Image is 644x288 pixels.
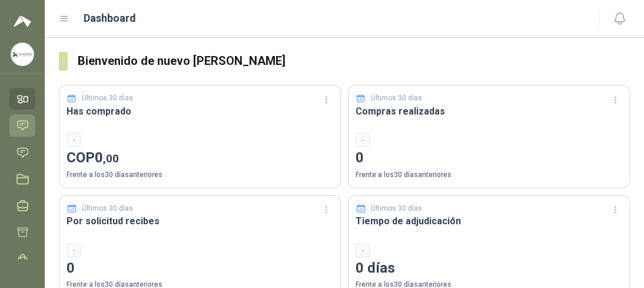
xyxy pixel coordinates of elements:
p: Últimos 30 días [371,93,422,104]
p: 0 [67,257,333,280]
p: COP [67,147,333,169]
p: Últimos 30 días [371,203,422,214]
p: 0 días [356,257,622,280]
p: 0 [356,147,622,169]
span: 0 [95,149,119,166]
img: Company Logo [11,43,34,66]
div: - [356,133,370,147]
img: Logo peakr [14,14,31,28]
p: Frente a los 30 días anteriores [67,169,333,181]
div: - [67,243,81,257]
h3: Bienvenido de nuevo [PERSON_NAME] [77,52,630,70]
h1: Dashboard [84,10,136,27]
h3: Por solicitud recibes [67,214,333,228]
p: Últimos 30 días [82,93,133,104]
p: Frente a los 30 días anteriores [356,169,622,181]
div: - [356,243,370,257]
h3: Tiempo de adjudicación [356,214,622,228]
h3: Has comprado [67,104,333,119]
h3: Compras realizadas [356,104,622,119]
span: ,00 [103,152,119,165]
div: - [67,133,81,147]
p: Últimos 30 días [82,203,133,214]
